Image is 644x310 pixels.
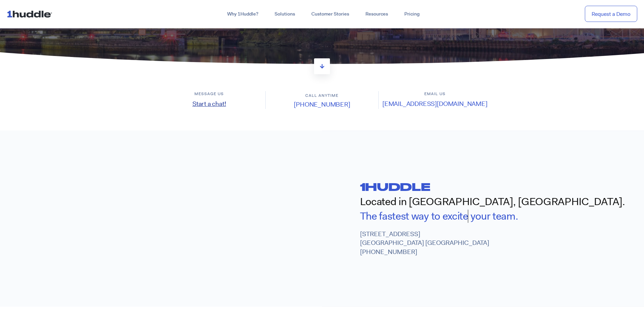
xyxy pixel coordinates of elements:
[379,91,491,97] h6: Email us
[585,6,637,22] a: Request a Demo
[192,100,226,108] a: Start a chat!
[448,209,452,223] span: x
[459,209,463,223] span: t
[457,209,460,223] span: i
[7,7,55,20] img: ...
[294,100,350,109] a: [PHONE_NUMBER]
[463,209,468,223] span: e
[266,8,303,20] a: Solutions
[219,8,266,20] a: Why 1Huddle?
[357,8,396,20] a: Resources
[452,209,457,223] span: c
[443,209,448,223] span: e
[303,8,357,20] a: Customer Stories
[266,93,378,98] h6: Call anytime
[360,209,440,223] span: The fastest way to
[396,8,428,20] a: Pricing
[153,91,265,97] h6: Message us
[471,209,518,223] span: your team.
[382,100,487,108] a: [EMAIL_ADDRESS][DOMAIN_NAME]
